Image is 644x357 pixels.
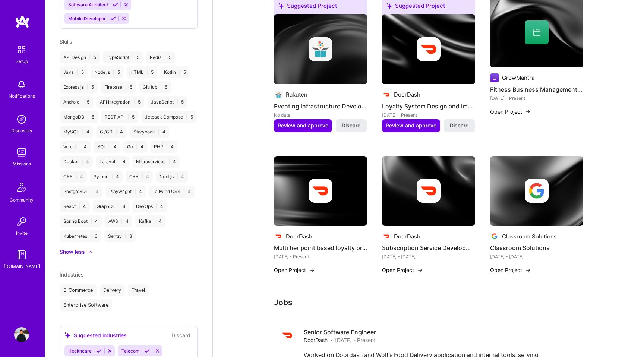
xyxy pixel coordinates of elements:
img: Company logo [382,90,391,99]
h4: Classroom Solutions [490,243,583,253]
button: Review and approve [274,119,332,132]
div: Classroom Solutions [502,233,557,240]
div: Firebase 5 [101,81,136,93]
div: JavaScript 5 [147,96,187,108]
img: Company logo [309,179,332,203]
span: | [82,129,83,135]
div: Vercel 4 [60,141,91,153]
span: | [82,159,83,165]
span: | [132,54,134,60]
img: bell [14,77,29,92]
div: Jetpack Compose 5 [141,111,197,123]
img: Community [13,178,31,196]
div: DoorDash [394,91,420,98]
button: Open Project [490,108,531,116]
span: | [177,174,178,180]
img: Company logo [490,73,499,82]
span: Review and approve [386,122,436,129]
div: DoorDash [394,233,420,240]
span: | [160,84,162,90]
div: HTML 5 [127,66,157,78]
div: Go 4 [123,141,147,153]
span: | [183,189,185,195]
span: | [168,159,170,165]
img: Company logo [490,232,499,241]
span: Industries [60,271,83,278]
span: · [331,336,332,344]
div: Suggested industries [64,331,127,339]
div: MongoDB 5 [60,111,98,123]
img: Invite [14,214,29,229]
div: Express.js 5 [60,81,98,93]
span: | [116,129,117,135]
div: GrowMantra [502,74,534,82]
i: Reject [107,348,113,354]
div: Docker 4 [60,156,93,168]
img: Company logo [274,90,283,99]
span: | [77,69,78,75]
span: [DATE] - Present [335,336,376,344]
span: | [133,99,135,105]
div: Discovery [11,127,32,135]
img: arrow-right [525,267,531,273]
span: | [179,69,180,75]
img: Company logo [309,37,332,61]
div: Playwright 4 [105,186,146,198]
div: Laravel 4 [96,156,129,168]
div: Invite [16,229,28,237]
a: User Avatar [12,327,31,342]
span: | [113,69,114,75]
button: Open Project [274,266,315,274]
div: Travel [128,284,149,296]
h3: Jobs [274,298,583,307]
span: | [127,114,129,120]
img: Company logo [525,179,549,203]
span: Discard [342,122,361,129]
img: cover [274,156,367,226]
img: discovery [14,112,29,127]
div: AWS 4 [105,215,132,227]
span: | [118,203,120,209]
i: icon SuggestedTeams [278,3,284,9]
img: Company logo [280,328,295,343]
img: Company logo [417,37,441,61]
div: Redis 5 [146,51,175,63]
div: Microservices 4 [132,156,180,168]
div: Android 5 [60,96,93,108]
span: | [186,114,187,120]
button: Discard [169,331,193,339]
span: | [146,69,148,75]
span: | [177,99,178,105]
div: Notifications [9,92,35,100]
div: Enterprise Software [60,299,112,311]
img: cover [490,156,583,226]
button: Open Project [382,266,423,274]
span: | [125,84,127,90]
div: No date [274,111,367,119]
div: Kafka 4 [135,215,165,227]
div: Python 4 [90,171,123,183]
img: Company logo [274,232,283,241]
i: icon SuggestedTeams [386,3,392,9]
div: [DATE] - Present [382,111,475,119]
i: Accept [96,348,102,354]
span: | [109,144,111,150]
span: | [76,174,77,180]
div: SQL 4 [94,141,120,153]
span: Review and approve [278,122,328,129]
span: DoorDash [304,336,328,344]
div: [DATE] - [DATE] [490,253,583,260]
div: C++ 4 [126,171,153,183]
div: Next.js 4 [156,171,188,183]
img: cover [382,156,475,226]
div: [DOMAIN_NAME] [4,262,40,270]
div: CI/CD 4 [96,126,127,138]
h4: Senior Software Engineer [304,328,376,336]
div: REST API 5 [101,111,138,123]
div: Kotlin 5 [160,66,190,78]
div: Community [10,196,34,204]
span: | [166,144,168,150]
span: | [79,203,80,209]
span: Telecom [121,348,140,354]
div: E-Commerce [60,284,97,296]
